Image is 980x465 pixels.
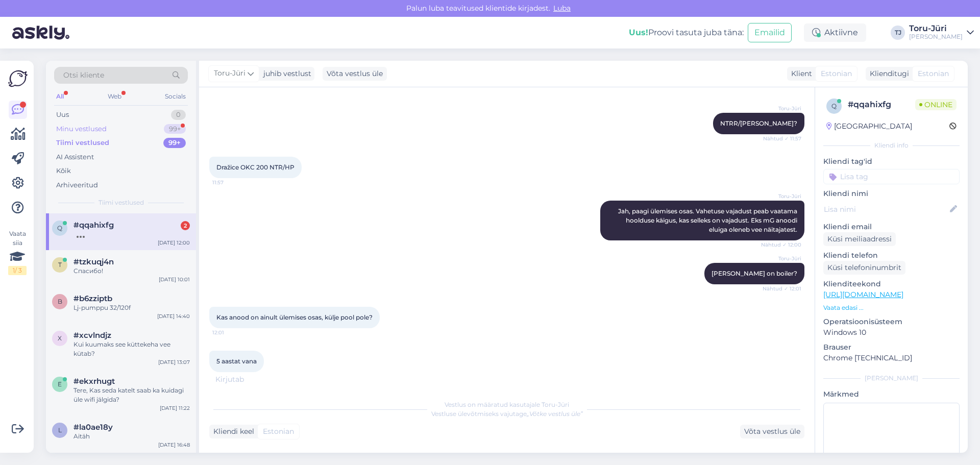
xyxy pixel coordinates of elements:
[58,426,62,434] span: l
[158,358,190,366] div: [DATE] 13:07
[181,221,190,230] div: 2
[831,102,837,110] span: q
[763,192,801,200] span: Toru-Jüri
[823,232,896,246] div: Küsi meiliaadressi
[527,410,583,418] i: „Võtke vestlus üle”
[909,33,963,41] div: [PERSON_NAME]
[63,70,104,81] span: Otsi kliente
[629,27,744,39] div: Proovi tasuta juba täna:
[748,23,792,42] button: Emailid
[804,23,866,42] div: Aktiivne
[823,389,960,400] p: Märkmed
[171,110,186,120] div: 0
[866,68,909,79] div: Klienditugi
[763,135,801,142] span: Nähtud ✓ 11:57
[823,250,960,261] p: Kliendi telefon
[73,340,190,358] div: Kui kuumaks see küttekeha vee kütab?
[56,110,69,120] div: Uus
[58,261,62,268] span: t
[918,68,949,79] span: Estonian
[99,198,144,207] span: Tiimi vestlused
[823,327,960,338] p: Windows 10
[58,334,62,342] span: x
[823,169,960,184] input: Lisa tag
[823,316,960,327] p: Operatsioonisüsteem
[823,188,960,199] p: Kliendi nimi
[56,152,94,162] div: AI Assistent
[909,25,974,41] a: Toru-Jüri[PERSON_NAME]
[259,68,311,79] div: juhib vestlust
[158,441,190,449] div: [DATE] 16:48
[159,276,190,283] div: [DATE] 10:01
[8,229,27,275] div: Vaata siia
[212,373,251,380] span: 12:01
[73,294,112,303] span: #b6zziptb
[712,270,797,277] span: [PERSON_NAME] on boiler?
[763,285,801,292] span: Nähtud ✓ 12:01
[826,121,912,132] div: [GEOGRAPHIC_DATA]
[58,298,62,305] span: b
[323,67,387,81] div: Võta vestlus üle
[212,329,251,336] span: 12:01
[629,28,648,37] b: Uus!
[212,179,251,186] span: 11:57
[160,404,190,412] div: [DATE] 11:22
[823,353,960,363] p: Chrome [TECHNICAL_ID]
[56,138,109,148] div: Tiimi vestlused
[73,432,190,441] div: Aitäh
[73,386,190,404] div: Tere, Kas seda katelt saab ka kuidagi üle wifi jälgida?
[821,68,852,79] span: Estonian
[54,90,66,103] div: All
[824,204,948,215] input: Lisa nimi
[56,124,107,134] div: Minu vestlused
[56,180,98,190] div: Arhiveeritud
[823,279,960,289] p: Klienditeekond
[431,410,583,418] span: Vestluse ülevõtmiseks vajutage
[216,163,295,171] span: Dražice OKC 200 NTR/HP
[763,105,801,112] span: Toru-Jüri
[158,239,190,247] div: [DATE] 12:00
[106,90,124,103] div: Web
[740,425,804,438] div: Võta vestlus üle
[445,401,569,408] span: Vestlus on määratud kasutajale Toru-Jüri
[58,380,62,388] span: e
[823,261,905,275] div: Küsi telefoninumbrit
[73,331,111,340] span: #xcvlndjz
[823,290,903,299] a: [URL][DOMAIN_NAME]
[209,426,254,437] div: Kliendi keel
[73,266,190,276] div: Спасибо!
[823,222,960,232] p: Kliendi email
[157,312,190,320] div: [DATE] 14:40
[8,69,28,88] img: Askly Logo
[550,4,574,13] span: Luba
[891,26,905,40] div: TJ
[263,426,294,437] span: Estonian
[823,303,960,312] p: Vaata edasi ...
[823,342,960,353] p: Brauser
[823,141,960,150] div: Kliendi info
[720,119,797,127] span: NTRR/[PERSON_NAME]?
[73,257,114,266] span: #tzkuqj4n
[618,207,799,233] span: Jah, paagi ülemises osas. Vahetuse vajadust peab vaatama hoolduse käigus, kas selleks on vajadust...
[73,303,190,312] div: Lj-pumppu 32/120f
[216,313,373,321] span: Kas anood on ainult ülemises osas, külje pool pole?
[763,255,801,262] span: Toru-Jüri
[216,357,257,365] span: 5 aastat vana
[8,266,27,275] div: 1 / 3
[57,224,62,232] span: q
[761,241,801,249] span: Nähtud ✓ 12:00
[56,166,71,176] div: Kõik
[915,99,957,110] span: Online
[73,377,115,386] span: #ekxrhugt
[787,68,812,79] div: Klient
[163,90,188,103] div: Socials
[823,156,960,167] p: Kliendi tag'id
[163,138,186,148] div: 99+
[848,99,915,111] div: # qqahixfg
[73,423,113,432] span: #la0ae18y
[823,374,960,383] div: [PERSON_NAME]
[214,68,246,79] span: Toru-Jüri
[209,374,804,385] div: Kirjutab
[73,221,114,230] span: #qqahixfg
[909,25,963,33] div: Toru-Jüri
